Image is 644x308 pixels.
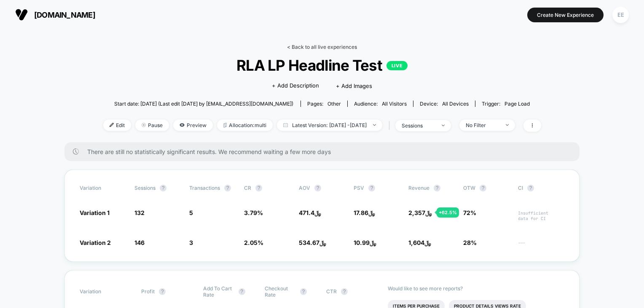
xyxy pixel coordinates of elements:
[354,239,370,246] span: 10.99
[612,7,629,23] div: EE
[463,239,477,246] span: 28%
[110,123,114,127] img: edit
[518,240,564,247] span: ---
[114,101,293,107] span: Start date: [DATE] (Last edit [DATE] by [EMAIL_ADDRESS][DOMAIN_NAME])
[354,185,364,191] span: PSV
[408,239,424,246] span: 1,604
[466,122,499,128] div: No Filter
[408,185,429,191] span: Revenue
[336,82,372,89] span: + Add Images
[437,207,459,218] div: + 62.5 %
[354,209,375,216] span: ﷼
[442,125,445,126] img: end
[255,185,262,191] button: ?
[34,11,95,19] span: [DOMAIN_NAME]
[413,101,475,107] span: Device:
[307,101,341,107] div: Pages:
[159,288,166,295] button: ?
[265,285,296,298] span: Checkout Rate
[142,123,146,127] img: end
[327,101,341,107] span: other
[103,119,131,131] span: Edit
[463,209,476,216] span: 72%
[244,209,263,216] span: 3.79 %
[518,185,564,191] span: CI
[299,239,326,246] span: ﷼
[272,82,319,90] span: + Add Description
[287,44,357,50] a: < Back to all live experiences
[80,209,110,216] span: Variation 1
[134,185,156,191] span: Sessions
[189,209,193,216] span: 5
[299,209,321,216] span: ﷼
[277,119,382,131] span: Latest Version: [DATE] - [DATE]
[299,209,314,216] span: 471.4
[135,119,169,131] span: Pause
[482,101,530,107] div: Trigger:
[244,239,263,246] span: 2.05 %
[408,209,425,216] span: 2,357
[463,185,510,191] span: OTW
[610,6,631,24] button: EE
[386,119,395,132] span: |
[354,239,376,246] span: ﷼
[314,185,321,191] button: ?
[244,185,251,191] span: CR
[283,123,288,127] img: calendar
[442,101,469,107] span: all devices
[80,185,126,191] span: Variation
[299,239,319,246] span: 534.67
[134,239,145,246] span: 146
[506,124,509,126] img: end
[354,101,407,107] div: Audience:
[368,185,375,191] button: ?
[341,288,348,295] button: ?
[402,122,435,129] div: sessions
[224,185,231,191] button: ?
[189,239,193,246] span: 3
[408,209,432,216] span: ﷼
[141,288,155,295] span: Profit
[223,123,227,127] img: rebalance
[354,209,368,216] span: 17.86
[80,285,126,298] span: Variation
[299,185,310,191] span: AOV
[203,285,234,298] span: Add To Cart Rate
[13,8,98,21] button: [DOMAIN_NAME]
[527,8,604,22] button: Create New Experience
[504,101,530,107] span: Page Load
[125,56,519,74] span: RLA LP Headline Test
[326,288,337,295] span: CTR
[87,148,563,155] span: There are still no statistically significant results. We recommend waiting a few more days
[300,288,307,295] button: ?
[239,288,245,295] button: ?
[15,8,28,21] img: Visually logo
[386,61,408,70] p: LIVE
[388,285,564,292] p: Would like to see more reports?
[80,239,111,246] span: Variation 2
[189,185,220,191] span: Transactions
[134,209,145,216] span: 132
[217,119,273,131] span: Allocation: multi
[160,185,166,191] button: ?
[434,185,440,191] button: ?
[518,210,564,221] span: Insufficient data for CI
[173,119,213,131] span: Preview
[480,185,486,191] button: ?
[382,101,407,107] span: All Visitors
[373,124,376,126] img: end
[408,239,431,246] span: ﷼
[527,185,534,191] button: ?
